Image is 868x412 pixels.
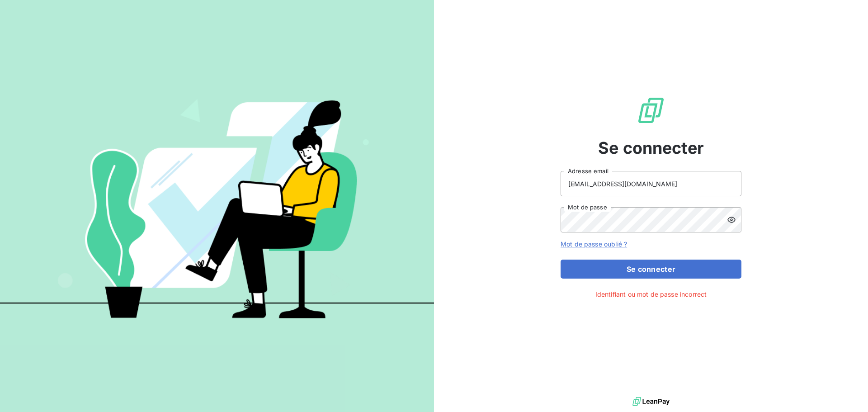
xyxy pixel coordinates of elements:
button: Se connecter [561,260,741,279]
input: placeholder [561,171,741,196]
span: Se connecter [598,136,704,160]
img: Logo LeanPay [637,96,665,125]
a: Mot de passe oublié ? [561,240,627,248]
img: logo [632,395,670,408]
span: Identifiant ou mot de passe incorrect [595,289,707,299]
